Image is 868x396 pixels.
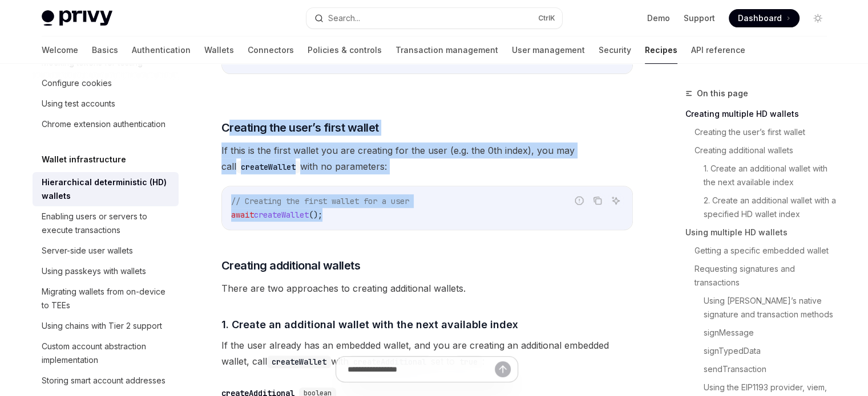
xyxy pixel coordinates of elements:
span: Creating the user’s first wallet [221,120,379,136]
a: Authentication [132,36,191,64]
a: Recipes [645,36,677,64]
div: Using test accounts [42,97,115,111]
a: Support [684,13,715,24]
div: Search... [328,11,360,25]
span: await [231,210,254,220]
a: Using multiple HD wallets [685,223,836,242]
a: signTypedData [685,342,836,360]
span: Dashboard [738,13,782,24]
a: signMessage [685,324,836,342]
a: Chrome extension authentication [33,114,179,134]
a: Wallets [204,36,234,64]
a: Connectors [248,36,294,64]
div: Server-side user wallets [42,244,133,258]
a: Using chains with Tier 2 support [33,316,179,336]
a: Welcome [42,36,78,64]
a: Storing smart account addresses [33,370,179,391]
a: Using test accounts [33,93,179,114]
a: Custom account abstraction implementation [33,336,179,370]
span: (); [309,210,322,220]
span: If the user already has an embedded wallet, and you are creating an additional embedded wallet, c... [221,337,633,369]
span: Creating additional wallets [221,258,361,273]
div: Enabling users or servers to execute transactions [42,210,172,237]
code: createWallet [236,161,300,173]
a: Requesting signatures and transactions [685,260,836,292]
a: Security [599,36,631,64]
a: Server-side user wallets [33,240,179,261]
a: sendTransaction [685,360,836,378]
a: Creating additional wallets [685,141,836,160]
a: 2. Create an additional wallet with a specified HD wallet index [685,191,836,223]
a: Using [PERSON_NAME]’s native signature and transaction methods [685,292,836,324]
h5: Wallet infrastructure [42,153,126,166]
a: Demo [647,13,670,24]
span: On this page [697,87,748,100]
a: Hierarchical deterministic (HD) wallets [33,172,179,206]
a: Configure cookies [33,73,179,93]
input: Ask a question... [348,357,495,382]
span: There are two approaches to creating additional wallets. [221,280,633,296]
a: Getting a specific embedded wallet [685,242,836,260]
div: Hierarchical deterministic (HD) wallets [42,175,172,203]
div: Migrating wallets from on-device to TEEs [42,285,172,312]
div: Using chains with Tier 2 support [42,319,162,333]
a: Using passkeys with wallets [33,261,179,281]
a: Creating the user’s first wallet [685,123,836,141]
a: User management [512,36,585,64]
span: Ctrl K [538,14,555,23]
div: Chrome extension authentication [42,117,165,131]
span: // Creating the first wallet for a user [231,196,409,206]
button: Ask AI [608,193,623,208]
button: Toggle dark mode [809,9,827,27]
div: Storing smart account addresses [42,374,165,387]
a: API reference [691,36,745,64]
img: light logo [42,10,112,26]
div: Configure cookies [42,76,112,90]
a: 1. Create an additional wallet with the next available index [685,160,836,191]
span: If this is the first wallet you are creating for the user (e.g. the 0th index), you may call with... [221,142,633,174]
div: Using passkeys with wallets [42,264,146,278]
button: Copy the contents from the code block [590,193,605,208]
button: Report incorrect code [572,193,587,208]
span: 1. Create an additional wallet with the next available index [221,317,518,332]
a: Creating multiple HD wallets [685,105,836,123]
button: Send message [495,361,511,377]
span: createWallet [254,210,309,220]
a: Transaction management [395,36,498,64]
a: Migrating wallets from on-device to TEEs [33,281,179,316]
button: Search...CtrlK [306,8,562,28]
a: Basics [92,36,118,64]
div: Custom account abstraction implementation [42,340,172,367]
a: Policies & controls [308,36,382,64]
a: Dashboard [729,9,800,27]
a: Enabling users or servers to execute transactions [33,206,179,240]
